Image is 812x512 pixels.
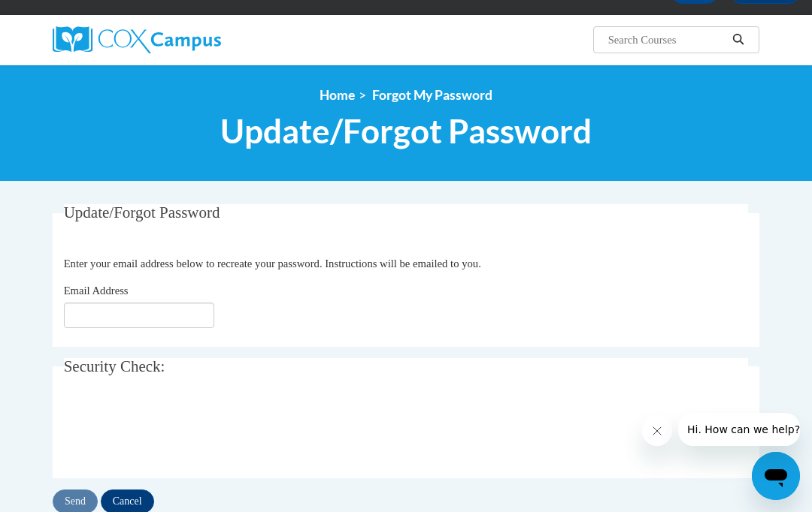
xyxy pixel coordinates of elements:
button: Search [727,31,750,49]
input: Email [64,303,214,328]
a: Home [320,87,355,103]
iframe: Message from company [678,413,800,446]
span: Email Address [64,285,129,297]
span: Update/Forgot Password [64,203,220,221]
iframe: Button to launch messaging window [752,452,800,500]
span: Security Check: [64,357,165,375]
iframe: reCAPTCHA [64,401,292,459]
span: Enter your email address below to recreate your password. Instructions will be emailed to you. [64,258,481,270]
img: Cox Campus [53,26,221,53]
iframe: Close message [642,416,672,446]
input: Search Courses [607,31,727,49]
a: Cox Campus [53,26,273,53]
span: Forgot My Password [372,87,492,103]
span: Update/Forgot Password [220,111,592,151]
